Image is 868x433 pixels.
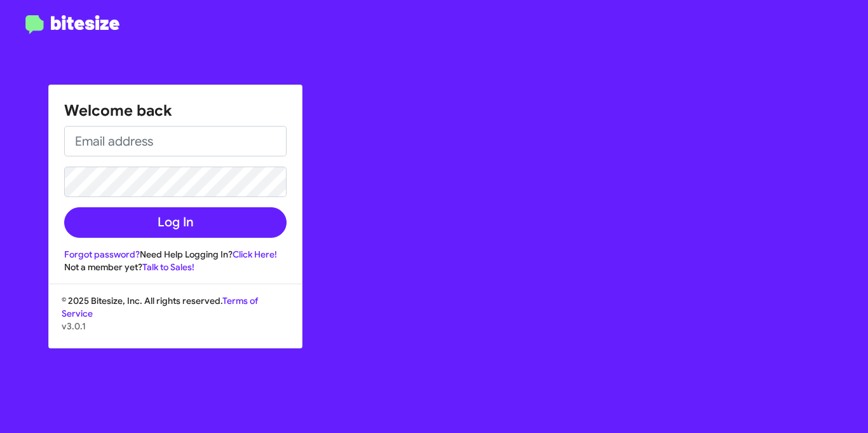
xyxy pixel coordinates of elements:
div: Not a member yet? [64,261,287,273]
a: Forgot password? [64,249,140,260]
a: Click Here! [233,249,277,260]
p: v3.0.1 [62,320,289,333]
div: © 2025 Bitesize, Inc. All rights reserved. [49,294,302,348]
h1: Welcome back [64,100,287,121]
a: Talk to Sales! [142,261,194,273]
div: Need Help Logging In? [64,248,287,261]
button: Log In [64,207,287,238]
input: Email address [64,126,287,156]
